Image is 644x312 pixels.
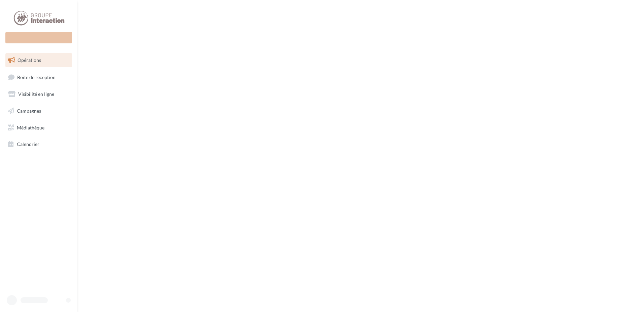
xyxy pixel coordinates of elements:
[4,137,73,151] a: Calendrier
[17,74,56,80] span: Boîte de réception
[18,91,54,97] span: Visibilité en ligne
[4,53,73,67] a: Opérations
[4,121,73,135] a: Médiathèque
[5,32,72,43] div: Nouvelle campagne
[4,70,73,84] a: Boîte de réception
[4,87,73,101] a: Visibilité en ligne
[17,108,41,114] span: Campagnes
[4,104,73,118] a: Campagnes
[17,141,39,147] span: Calendrier
[17,124,44,130] span: Médiathèque
[18,57,41,63] span: Opérations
